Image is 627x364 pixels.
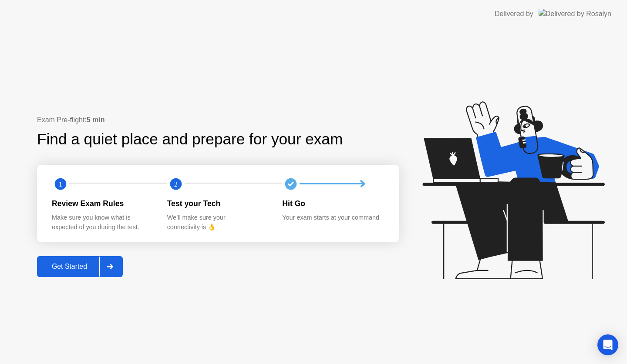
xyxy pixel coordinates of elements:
text: 1 [59,180,62,188]
div: Open Intercom Messenger [597,334,618,355]
div: Test your Tech [167,198,269,209]
div: Your exam starts at your command [282,213,384,223]
div: Find a quiet place and prepare for your exam [37,128,344,151]
div: Hit Go [282,198,384,209]
div: Review Exam Rules [52,198,153,209]
div: Get Started [40,263,99,270]
text: 2 [174,180,178,188]
img: Delivered by Rosalyn [539,9,611,19]
div: Exam Pre-flight: [37,115,399,125]
div: Delivered by [495,9,533,19]
div: Make sure you know what is expected of you during the test. [52,213,153,232]
b: 5 min [87,116,105,124]
button: Get Started [37,256,123,277]
div: We’ll make sure your connectivity is 👌 [167,213,269,232]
